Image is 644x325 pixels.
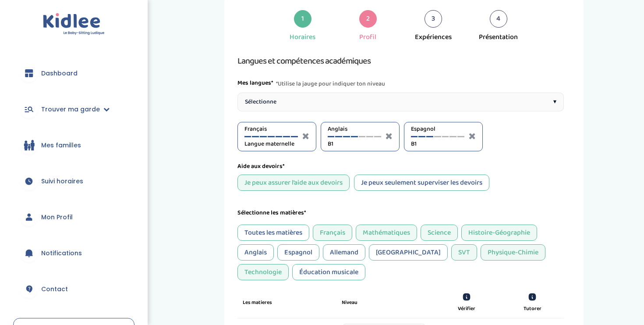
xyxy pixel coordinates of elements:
[276,79,385,89] span: *Utilise la jauge pour indiquer ton niveau
[41,105,100,114] span: Trouver ma garde
[490,10,507,28] div: 4
[13,237,134,269] a: Notifications
[41,177,83,186] span: Suivi horaires
[244,139,298,149] span: Langue maternelle
[237,208,306,218] label: Sélectionne les matières*
[13,129,134,161] a: Mes familles
[13,165,134,197] a: Suivi horaires
[41,249,82,258] span: Notifications
[481,244,545,261] div: Physique-Chimie
[245,97,276,107] span: Sélectionne
[237,264,289,280] div: Technologie
[294,10,311,28] div: 1
[323,244,365,261] div: Allemand
[237,244,274,261] div: Anglais
[458,305,475,313] label: Vérifier
[425,10,442,28] div: 3
[411,139,464,149] span: B1
[290,32,315,43] div: Horaires
[43,13,105,36] img: logo.svg
[244,125,298,134] span: Français
[237,54,371,68] span: Langues et compétences académiques
[41,141,81,150] span: Mes familles
[356,225,417,241] div: Mathématiques
[461,225,537,241] div: Histoire-Géographie
[479,32,518,43] div: Présentation
[328,125,381,134] span: Anglais
[277,244,319,261] div: Espagnol
[41,213,73,222] span: Mon Profil
[421,225,458,241] div: Science
[13,201,134,233] a: Mon Profil
[41,285,68,294] span: Contact
[328,139,381,149] span: B1
[524,305,541,313] label: Tutorer
[415,32,452,43] div: Expériences
[451,244,477,261] div: SVT
[313,225,352,241] div: Français
[369,244,448,261] div: [GEOGRAPHIC_DATA]
[237,175,350,191] div: Je peux assurer l’aide aux devoirs
[553,97,556,107] span: ▾
[237,225,309,241] div: Toutes les matières
[359,32,376,43] div: Profil
[237,162,285,171] label: Aide aux devoirs*
[354,175,489,191] div: Je peux seulement superviser les devoirs
[292,264,365,280] div: Éducation musicale
[13,273,134,305] a: Contact
[41,69,78,78] span: Dashboard
[359,10,377,28] div: 2
[13,57,134,89] a: Dashboard
[13,93,134,125] a: Trouver ma garde
[342,299,357,307] label: Niveau
[243,299,272,307] label: Les matieres
[411,125,464,134] span: Espagnol
[237,79,273,89] label: Mes langues*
